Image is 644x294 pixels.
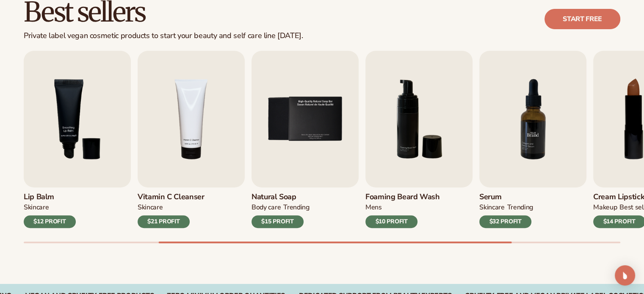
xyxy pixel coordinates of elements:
[479,192,533,202] h3: Serum
[252,192,310,202] h3: Natural Soap
[24,203,49,212] div: SKINCARE
[479,51,586,187] img: Shopify Image 11
[252,215,304,228] div: $15 PROFIT
[365,192,440,202] h3: Foaming beard wash
[544,9,620,29] a: Start free
[365,215,417,228] div: $10 PROFIT
[252,51,359,228] a: 5 / 9
[24,51,131,228] a: 3 / 9
[615,265,635,286] div: Open Intercom Messenger
[138,215,190,228] div: $21 PROFIT
[507,203,533,212] div: TRENDING
[593,203,617,212] div: MAKEUP
[138,203,163,212] div: Skincare
[24,215,76,228] div: $12 PROFIT
[24,31,303,41] div: Private label vegan cosmetic products to start your beauty and self care line [DATE].
[479,51,586,228] a: 7 / 9
[365,51,473,228] a: 6 / 9
[138,51,245,228] a: 4 / 9
[24,192,76,202] h3: Lip Balm
[479,215,531,228] div: $32 PROFIT
[479,203,504,212] div: SKINCARE
[138,192,205,202] h3: Vitamin C Cleanser
[283,203,309,212] div: TRENDING
[365,203,382,212] div: mens
[252,203,281,212] div: BODY Care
